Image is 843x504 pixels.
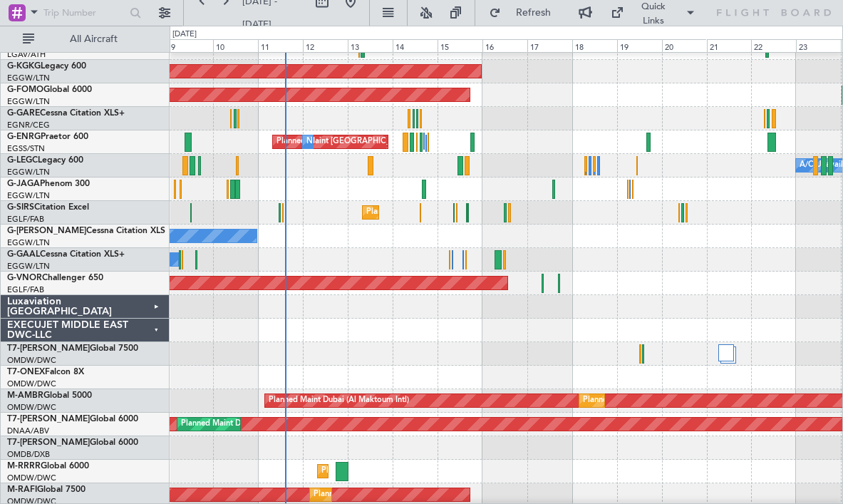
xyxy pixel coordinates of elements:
[7,274,103,282] a: G-VNORChallenger 650
[213,39,258,52] div: 10
[7,402,56,413] a: OMDW/DWC
[604,1,703,24] button: Quick Links
[393,39,438,52] div: 14
[482,39,527,52] div: 16
[7,62,86,71] a: G-KGKGLegacy 600
[7,355,56,366] a: OMDW/DWC
[7,344,138,353] a: T7-[PERSON_NAME]Global 7500
[7,415,138,423] a: T7-[PERSON_NAME]Global 6000
[7,237,50,248] a: EGGW/LTN
[7,86,43,94] span: G-FOMO
[7,368,45,376] span: T7-ONEX
[7,344,90,353] span: T7-[PERSON_NAME]
[7,391,92,400] a: M-AMBRGlobal 5000
[572,39,617,52] div: 18
[7,284,44,295] a: EGLF/FAB
[7,426,49,436] a: DNAA/ABV
[7,190,50,201] a: EGGW/LTN
[43,2,125,24] input: Trip Number
[7,250,40,259] span: G-GAAL
[7,438,90,447] span: T7-[PERSON_NAME]
[7,449,50,460] a: OMDB/DXB
[172,29,197,41] div: [DATE]
[16,28,155,51] button: All Aircraft
[181,413,321,435] div: Planned Maint Dubai (Al Maktoum Intl)
[276,131,501,153] div: Planned Maint [GEOGRAPHIC_DATA] ([GEOGRAPHIC_DATA])
[366,202,591,223] div: Planned Maint [GEOGRAPHIC_DATA] ([GEOGRAPHIC_DATA])
[37,34,150,44] span: All Aircraft
[7,379,56,389] a: OMDW/DWC
[7,485,86,494] a: M-RAFIGlobal 7500
[504,8,564,18] span: Refresh
[7,120,50,130] a: EGNR/CEG
[7,109,125,118] a: G-GARECessna Citation XLS+
[348,39,393,52] div: 13
[7,143,45,154] a: EGSS/STN
[7,462,41,470] span: M-RRRR
[7,415,90,423] span: T7-[PERSON_NAME]
[7,203,34,212] span: G-SIRS
[7,250,125,259] a: G-GAALCessna Citation XLS+
[7,167,50,178] a: EGGW/LTN
[7,261,50,272] a: EGGW/LTN
[527,39,572,52] div: 17
[7,368,84,376] a: T7-ONEXFalcon 8X
[7,438,138,447] a: T7-[PERSON_NAME]Global 6000
[7,133,88,141] a: G-ENRGPraetor 600
[751,39,796,52] div: 22
[7,156,38,165] span: G-LEGC
[7,214,44,225] a: EGLF/FAB
[7,180,90,188] a: G-JAGAPhenom 300
[7,391,43,400] span: M-AMBR
[7,73,50,83] a: EGGW/LTN
[7,49,46,60] a: LGAV/ATH
[7,96,50,107] a: EGGW/LTN
[303,39,348,52] div: 12
[7,133,41,141] span: G-ENRG
[7,180,40,188] span: G-JAGA
[7,473,56,483] a: OMDW/DWC
[662,39,707,52] div: 20
[438,39,482,52] div: 15
[7,156,83,165] a: G-LEGCLegacy 600
[168,39,213,52] div: 9
[306,131,339,153] div: No Crew
[7,462,89,470] a: M-RRRRGlobal 6000
[707,39,752,52] div: 21
[7,109,40,118] span: G-GARE
[583,390,723,411] div: Planned Maint Dubai (Al Maktoum Intl)
[7,62,41,71] span: G-KGKG
[617,39,662,52] div: 19
[796,39,841,52] div: 23
[7,86,92,94] a: G-FOMOGlobal 6000
[7,203,89,212] a: G-SIRSCitation Excel
[269,390,409,411] div: Planned Maint Dubai (Al Maktoum Intl)
[7,485,37,494] span: M-RAFI
[321,461,410,482] div: Planned Maint Southend
[7,227,86,235] span: G-[PERSON_NAME]
[258,39,303,52] div: 11
[7,274,42,282] span: G-VNOR
[7,227,165,235] a: G-[PERSON_NAME]Cessna Citation XLS
[482,1,568,24] button: Refresh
